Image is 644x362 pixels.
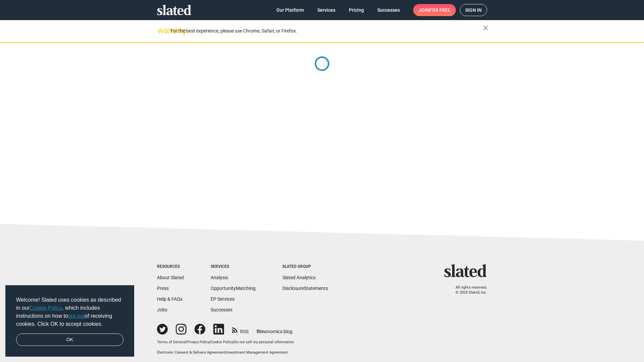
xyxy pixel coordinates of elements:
[482,24,490,32] mat-icon: close
[225,350,226,355] span: |
[233,340,234,344] span: |
[170,26,483,36] div: For the best experience, please use Chrome, Safari, or Firefox.
[419,4,450,16] span: Join
[282,275,316,280] a: Slated Analytics
[232,324,249,335] a: RSS
[257,323,292,335] a: filmonomics blog
[157,264,184,269] div: Resources
[211,264,256,269] div: Services
[343,4,369,16] a: Pricing
[429,4,450,16] span: for free
[377,4,400,16] span: Successes
[372,4,405,16] a: Successes
[349,4,364,16] span: Pricing
[157,350,225,355] a: Electronic Consent & Delivery Agreement
[276,4,304,16] span: Our Platform
[186,340,210,344] a: Privacy Policy
[16,334,123,346] a: dismiss cookie message
[185,340,186,344] span: |
[211,275,228,280] a: Analysis
[448,285,487,295] p: All rights reserved. © 2025 Slated, Inc.
[158,26,166,35] mat-icon: warning
[460,4,487,16] a: Sign in
[211,340,233,344] a: Cookie Policy
[157,307,167,312] a: Jobs
[282,264,328,269] div: Slated Group
[68,313,85,319] a: opt-out
[413,4,456,16] a: Joinfor free
[211,296,234,302] a: EP Services
[465,4,482,16] span: Sign in
[157,275,184,280] a: About Slated
[157,286,169,291] a: Press
[30,305,62,311] a: Cookie Policy
[157,296,182,302] a: Help & FAQs
[312,4,341,16] a: Services
[226,350,288,355] a: Investment Management Agreement
[157,340,185,344] a: Terms of Service
[282,286,328,291] a: DisclosureStatements
[16,296,123,328] span: Welcome! Slated uses cookies as described in our , which includes instructions on how to of recei...
[317,4,335,16] span: Services
[211,307,232,312] a: Successes
[271,4,309,16] a: Our Platform
[234,340,294,345] button: Do not sell my personal information
[5,285,134,357] div: cookieconsent
[257,329,265,334] span: film
[210,340,211,344] span: |
[211,286,256,291] a: OpportunityMatching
